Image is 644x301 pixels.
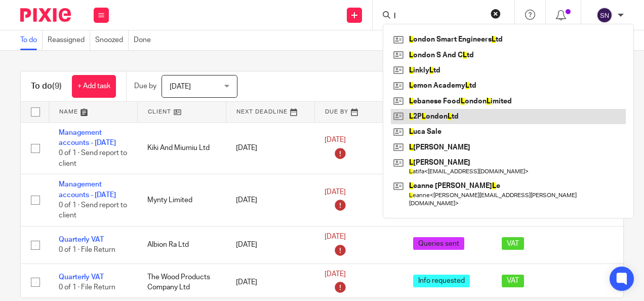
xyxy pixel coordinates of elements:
[72,75,116,98] a: + Add task
[325,136,346,143] span: [DATE]
[59,129,116,146] a: Management accounts - [DATE]
[226,174,314,227] td: [DATE]
[502,237,524,250] span: VAT
[59,202,127,219] span: 0 of 1 · Send report to client
[413,275,470,287] span: Info requested
[596,7,613,23] img: svg%3E
[48,30,90,50] a: Reassigned
[134,81,156,91] p: Due by
[393,12,484,21] input: Search
[137,264,226,301] td: The Wood Products Company Ltd
[325,189,346,196] span: [DATE]
[31,81,62,92] h1: To do
[52,82,62,90] span: (9)
[20,30,43,50] a: To do
[95,30,129,50] a: Snoozed
[59,246,115,253] span: 0 of 1 · File Return
[226,227,314,264] td: [DATE]
[325,271,346,278] span: [DATE]
[226,122,314,174] td: [DATE]
[137,174,226,227] td: Mynty Limited
[59,236,104,243] a: Quarterly VAT
[502,275,524,287] span: VAT
[137,227,226,264] td: Albion Ra Ltd
[170,83,191,90] span: [DATE]
[137,122,226,174] td: Kiki And Miumiu Ltd
[59,181,116,198] a: Management accounts - [DATE]
[59,149,127,167] span: 0 of 1 · Send report to client
[226,264,314,301] td: [DATE]
[325,233,346,240] span: [DATE]
[59,284,115,291] span: 0 of 1 · File Return
[134,30,156,50] a: Done
[59,274,104,281] a: Quarterly VAT
[20,8,71,22] img: Pixie
[491,9,501,19] button: Clear
[413,237,464,250] span: Queries sent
